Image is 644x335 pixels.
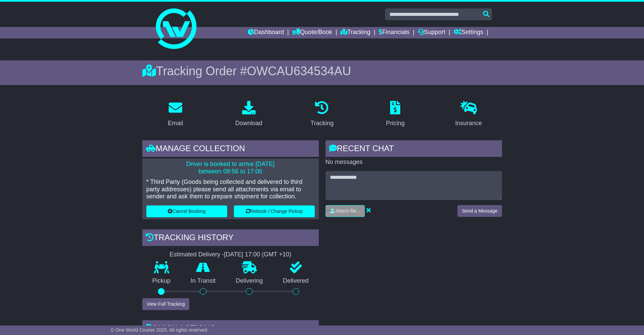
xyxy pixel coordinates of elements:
div: Tracking history [142,229,319,248]
div: Manage collection [142,140,319,159]
a: Financials [379,27,409,38]
span: © One World Courier 2025. All rights reserved. [111,327,209,333]
button: Rebook / Change Pickup [234,205,315,217]
div: Estimated Delivery - [142,251,319,258]
a: Tracking [306,99,338,130]
a: Insurance [451,99,486,130]
div: [DATE] 17:00 (GMT +10) [224,251,291,258]
a: Quote/Book [292,27,332,38]
a: Dashboard [248,27,284,38]
div: Download [235,119,262,128]
div: Tracking Order # [142,64,502,78]
div: Insurance [455,119,482,128]
p: No messages [326,159,502,166]
div: RECENT CHAT [326,140,502,159]
a: Pricing [382,99,409,130]
div: Email [168,119,183,128]
a: Settings [454,27,483,38]
p: Delivered [273,277,319,285]
a: Download [231,99,267,130]
a: Tracking [340,27,370,38]
button: View Full Tracking [142,298,189,310]
span: OWCAU634534AU [247,64,351,78]
p: Delivering [226,277,273,285]
button: Cancel Booking [146,205,227,217]
p: Driver is booked to arrive [DATE] between 09:56 to 17:00 [146,161,315,175]
p: * Third Party (Goods being collected and delivered to third party addresses) please send all atta... [146,178,315,200]
button: Send a Message [457,205,502,217]
p: In Transit [181,277,226,285]
div: Pricing [386,119,405,128]
a: Email [163,99,187,130]
p: Pickup [142,277,181,285]
div: Tracking [310,119,333,128]
a: Support [418,27,445,38]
